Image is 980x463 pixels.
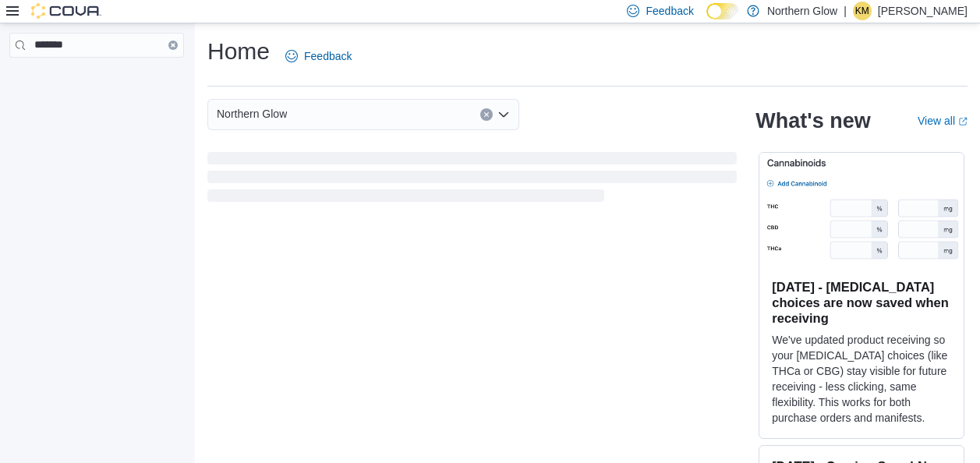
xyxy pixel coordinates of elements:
p: We've updated product receiving so your [MEDICAL_DATA] choices (like THCa or CBG) stay visible fo... [772,332,951,426]
span: Dark Mode [706,19,707,20]
p: Northern Glow [767,2,837,20]
div: Krista Maitland [853,2,872,20]
img: Cova [31,3,101,19]
svg: External link [958,117,968,126]
span: Northern Glow [217,104,287,123]
input: Dark Mode [706,3,739,19]
span: Feedback [304,48,352,64]
button: Open list of options [497,108,510,121]
button: Clear input [480,108,493,121]
span: Loading [207,155,737,205]
h2: What's new [755,108,870,133]
p: | [844,2,847,20]
a: Feedback [279,41,358,72]
a: View allExternal link [918,115,968,127]
h3: [DATE] - [MEDICAL_DATA] choices are now saved when receiving [772,279,951,326]
h1: Home [207,36,270,67]
span: Feedback [646,3,693,19]
button: Clear input [168,41,178,50]
span: KM [855,2,869,20]
nav: Complex example [9,61,184,98]
p: [PERSON_NAME] [878,2,968,20]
